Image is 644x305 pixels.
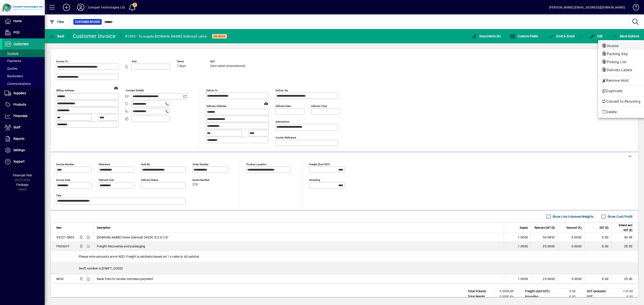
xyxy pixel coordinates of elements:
span: Picking List [602,60,629,64]
span: Packing Slip [602,52,630,56]
span: Delivery Labels [602,68,635,72]
span: Convert to Recurring [602,99,640,104]
span: Delete [602,109,640,115]
span: Invoice [602,44,621,48]
span: Duplicate [602,88,640,94]
span: Remove Hold [602,78,640,83]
